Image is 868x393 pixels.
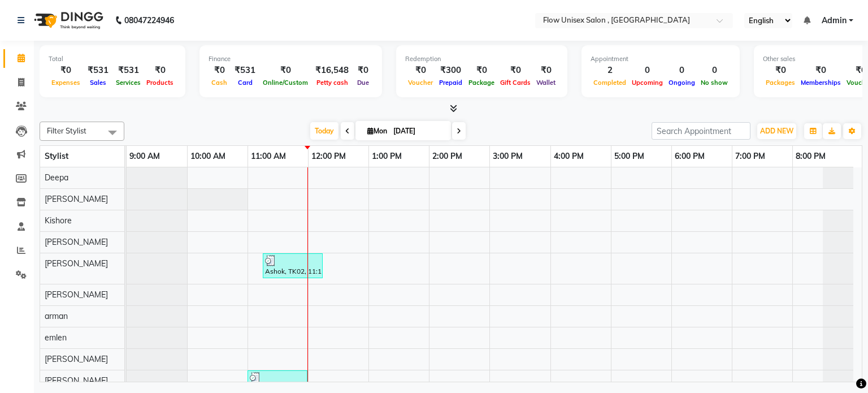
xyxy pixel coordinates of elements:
span: Deepa [45,172,68,183]
a: 3:00 PM [490,148,526,165]
span: Card [235,79,255,87]
span: Due [354,79,372,87]
iframe: chat widget [821,348,857,382]
span: Cash [209,79,230,87]
a: 11:00 AM [248,148,289,165]
div: ₹531 [230,64,260,77]
span: Sales [87,79,109,87]
span: Packages [763,79,798,87]
div: ₹0 [763,64,798,77]
div: Redemption [405,54,558,64]
span: Filter Stylist [47,126,86,135]
span: [PERSON_NAME] [45,258,108,269]
input: 2025-09-01 [390,123,446,140]
span: No show [698,79,731,87]
div: Total [49,54,176,64]
div: 0 [698,64,731,77]
span: [PERSON_NAME] [45,375,108,386]
div: ₹0 [497,64,533,77]
span: [PERSON_NAME] [45,290,108,300]
div: ₹0 [209,64,230,77]
div: ₹0 [405,64,436,77]
a: 10:00 AM [188,148,228,165]
div: ₹0 [49,64,83,77]
span: Wallet [533,79,558,87]
div: Finance [209,54,373,64]
a: 8:00 PM [793,148,828,165]
a: 5:00 PM [611,148,647,165]
span: [PERSON_NAME] [45,354,108,364]
span: Gift Cards [497,79,533,87]
span: Voucher [405,79,436,87]
div: Appointment [591,54,731,64]
span: Today [310,122,338,140]
div: ₹0 [466,64,497,77]
span: Mon [364,127,390,135]
span: Admin [822,15,847,27]
span: Package [466,79,497,87]
div: ₹0 [533,64,558,77]
span: Services [113,79,144,87]
div: 0 [666,64,698,77]
div: ₹0 [260,64,311,77]
span: Upcoming [629,79,666,87]
span: Memberships [798,79,844,87]
b: 08047224946 [124,5,174,36]
a: 12:00 PM [309,148,349,165]
span: Online/Custom [260,79,311,87]
span: [PERSON_NAME] [45,237,108,247]
a: 6:00 PM [672,148,708,165]
div: Ashok, TK02, 11:15 AM-12:15 PM, Hair Cut -Hair Cut -- Men (₹300) [264,255,322,277]
div: ₹16,548 [311,64,353,77]
span: [PERSON_NAME] [45,194,108,204]
span: Kishore [45,215,72,226]
a: 9:00 AM [127,148,163,165]
div: 2 [591,64,629,77]
span: Products [144,79,176,87]
div: ₹531 [113,64,144,77]
span: Stylist [45,151,68,161]
span: Prepaid [436,79,465,87]
a: 4:00 PM [551,148,587,165]
span: Expenses [49,79,83,87]
span: Ongoing [666,79,698,87]
div: ₹0 [144,64,176,77]
div: ₹531 [83,64,113,77]
a: 7:00 PM [732,148,768,165]
div: ₹0 [798,64,844,77]
span: Petty cash [314,79,351,87]
div: ₹0 [353,64,373,77]
input: Search Appointment [652,122,750,140]
a: 2:00 PM [429,148,465,165]
button: ADD NEW [757,123,796,139]
img: logo [29,5,106,36]
span: Completed [591,79,629,87]
div: ₹300 [436,64,466,77]
span: arman [45,311,68,321]
a: 1:00 PM [369,148,405,165]
div: 0 [629,64,666,77]
span: ADD NEW [760,127,793,135]
span: emlen [45,332,67,343]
